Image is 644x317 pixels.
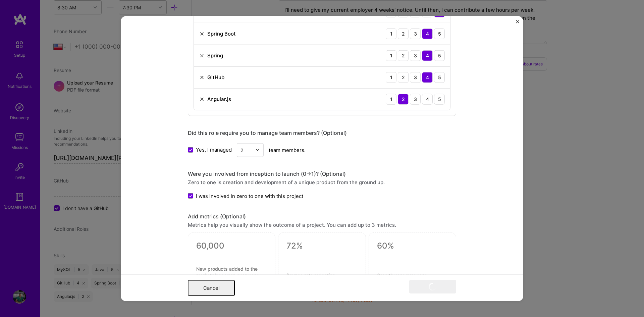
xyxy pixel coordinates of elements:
div: 1 [386,28,396,39]
button: Close [516,20,519,27]
span: I was involved in zero to one with this project [196,192,303,199]
img: Remove [199,96,205,102]
div: team members. [188,143,456,157]
div: 2 [398,28,409,39]
div: Spring [207,52,223,59]
div: Were you involved from inception to launch (0 -> 1)? (Optional) [188,170,456,177]
div: Spring Boot [207,30,236,37]
div: 2 [398,72,409,83]
div: 5 [434,50,445,61]
div: Metrics help you visually show the outcome of a project. You can add up to 3 metrics. [188,221,456,228]
div: 1 [386,50,396,61]
div: Zero to one is creation and development of a unique product from the ground up. [188,178,456,186]
div: 3 [410,50,421,61]
img: drop icon [256,148,260,152]
div: 4 [422,94,433,104]
div: 1 [386,94,396,104]
img: Remove [199,31,205,36]
div: 2 [398,94,409,104]
div: 3 [410,94,421,104]
div: Angular.js [207,96,231,103]
button: Cancel [188,280,235,296]
div: 2 [398,50,409,61]
div: 5 [434,28,445,39]
div: 4 [422,50,433,61]
div: 4 [422,28,433,39]
img: Remove [199,74,205,80]
div: 1 [386,72,396,83]
span: Yes, I managed [196,146,232,153]
div: 3 [410,72,421,83]
div: Add metrics (Optional) [188,213,456,220]
div: Did this role require you to manage team members? (Optional) [188,129,456,136]
div: 3 [410,28,421,39]
div: 5 [434,94,445,104]
div: 4 [422,72,433,83]
div: GitHub [207,74,224,81]
img: Remove [199,53,205,58]
div: 5 [434,72,445,83]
